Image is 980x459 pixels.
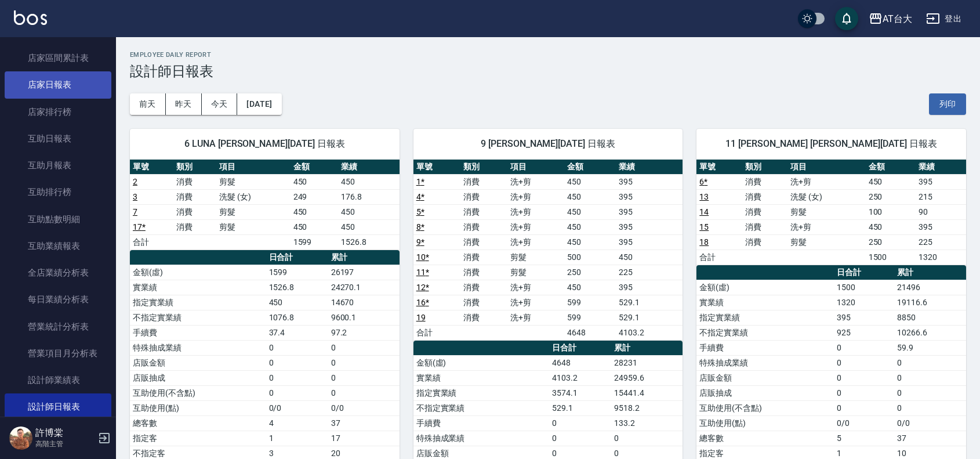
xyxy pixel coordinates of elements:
td: 450 [266,295,328,310]
td: 消費 [173,204,217,219]
td: 特殊抽成業績 [696,355,833,370]
td: 金額(虛) [130,265,266,280]
th: 單號 [130,160,173,175]
td: 店販抽成 [696,385,833,400]
td: 手續費 [130,325,266,340]
div: AT台大 [883,12,912,26]
td: 97.2 [328,325,400,340]
td: 1320 [834,295,894,310]
h5: 許博棠 [35,427,95,439]
td: 395 [916,174,966,189]
td: 洗+剪 [507,280,564,295]
td: 0 [266,385,328,400]
td: 洗+剪 [507,310,564,325]
td: 0 [266,340,328,355]
td: 實業績 [130,280,266,295]
a: 全店業績分析表 [5,259,111,286]
td: 176.8 [338,189,400,204]
a: 19 [416,313,426,322]
th: 金額 [564,160,616,175]
td: 合計 [696,250,742,265]
img: Person [9,427,32,450]
td: 0 [549,415,611,431]
td: 90 [916,204,966,219]
a: 互助排行榜 [5,179,111,205]
td: 395 [616,189,683,204]
a: 店家區間累計表 [5,45,111,71]
td: 0/0 [894,415,966,431]
td: 450 [564,174,616,189]
td: 9600.1 [328,310,400,325]
td: 10266.6 [894,325,966,340]
td: 0 [611,431,683,446]
td: 不指定實業績 [413,400,550,415]
th: 累計 [894,265,966,280]
button: [DATE] [237,93,281,115]
th: 日合計 [266,250,328,265]
a: 店家日報表 [5,71,111,98]
td: 不指定實業績 [130,310,266,325]
td: 特殊抽成業績 [413,431,550,446]
td: 剪髮 [216,219,290,234]
td: 215 [916,189,966,204]
td: 1500 [866,250,916,265]
td: 15441.4 [611,385,683,400]
td: 395 [916,219,966,234]
td: 1 [266,431,328,446]
a: 營業項目月分析表 [5,340,111,367]
a: 13 [699,192,709,201]
td: 450 [616,250,683,265]
td: 24959.6 [611,370,683,385]
td: 1599 [291,234,338,250]
td: 5 [834,431,894,446]
td: 合計 [413,325,460,340]
td: 0 [328,385,400,400]
td: 37.4 [266,325,328,340]
td: 0 [834,400,894,415]
a: 設計師日報表 [5,393,111,420]
td: 0 [266,370,328,385]
td: 4 [266,415,328,431]
td: 0 [834,340,894,355]
td: 總客數 [130,415,266,431]
button: 昨天 [166,93,202,115]
td: 消費 [460,189,507,204]
td: 消費 [742,174,788,189]
td: 450 [564,280,616,295]
td: 手續費 [413,415,550,431]
td: 消費 [460,234,507,250]
td: 指定實業績 [696,310,833,325]
td: 不指定實業績 [696,325,833,340]
th: 單號 [696,160,742,175]
td: 互助使用(不含點) [130,385,266,400]
td: 剪髮 [216,204,290,219]
th: 項目 [787,160,865,175]
td: 1076.8 [266,310,328,325]
td: 洗髮 (女) [787,189,865,204]
td: 洗+剪 [507,189,564,204]
td: 24270.1 [328,280,400,295]
td: 消費 [460,250,507,265]
td: 26197 [328,265,400,280]
a: 2 [133,177,137,186]
td: 19116.6 [894,295,966,310]
td: 消費 [173,219,217,234]
table: a dense table [413,160,683,341]
a: 15 [699,222,709,232]
img: Logo [14,10,47,25]
td: 0 [834,385,894,400]
button: AT台大 [864,7,917,31]
a: 18 [699,237,709,247]
td: 0 [894,370,966,385]
table: a dense table [130,160,400,250]
td: 133.2 [611,415,683,431]
span: 6 LUNA [PERSON_NAME][DATE] 日報表 [144,138,386,150]
td: 0 [549,431,611,446]
p: 高階主管 [35,439,95,449]
a: 3 [133,192,137,201]
th: 金額 [291,160,338,175]
td: 0 [894,385,966,400]
td: 互助使用(不含點) [696,400,833,415]
th: 日合計 [549,341,611,356]
td: 剪髮 [507,265,564,280]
